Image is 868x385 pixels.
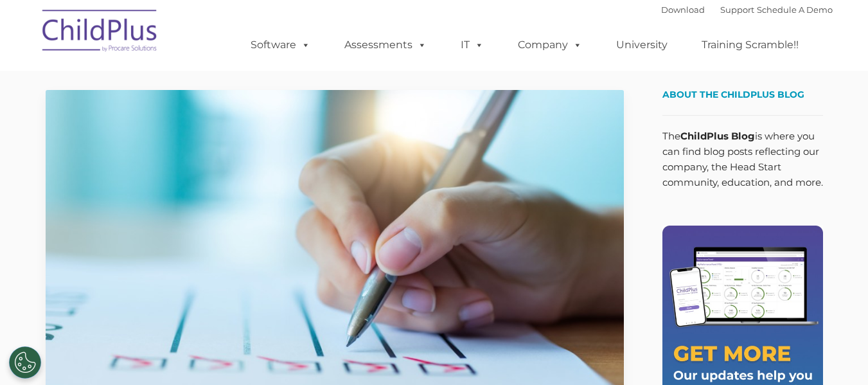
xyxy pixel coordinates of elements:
[36,1,164,65] img: ChildPlus by Procare Solutions
[680,130,755,142] strong: ChildPlus Blog
[603,32,680,58] a: University
[238,32,323,58] a: Software
[505,32,595,58] a: Company
[9,346,41,379] button: Cookies Settings
[662,129,823,190] p: The is where you can find blog posts reflecting our company, the Head Start community, education,...
[332,32,439,58] a: Assessments
[661,4,705,15] a: Download
[448,32,497,58] a: IT
[720,4,754,15] a: Support
[662,89,804,100] span: About the ChildPlus Blog
[661,4,833,15] font: |
[689,32,811,58] a: Training Scramble!!
[757,4,833,15] a: Schedule A Demo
